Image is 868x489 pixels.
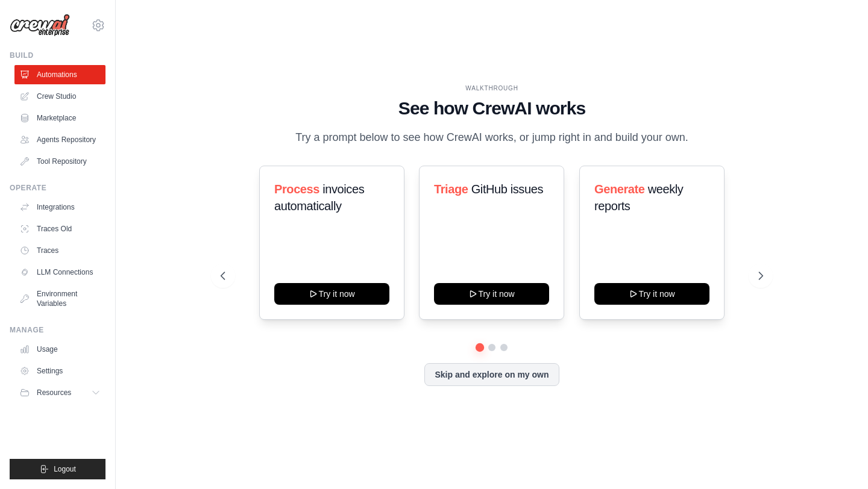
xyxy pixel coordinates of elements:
[14,383,105,402] button: Resources
[434,283,549,305] button: Try it now
[14,219,105,238] a: Traces Old
[221,98,763,119] h1: See how CrewAI works
[14,65,105,84] a: Automations
[14,241,105,260] a: Traces
[594,182,645,196] span: Generate
[289,129,694,146] p: Try a prompt below to see how CrewAI works, or jump right in and build your own.
[274,182,319,196] span: Process
[14,152,105,171] a: Tool Repository
[424,363,559,386] button: Skip and explore on my own
[37,388,71,397] span: Resources
[594,283,709,305] button: Try it now
[221,84,763,93] div: WALKTHROUGH
[10,459,105,479] button: Logout
[14,198,105,217] a: Integrations
[10,325,105,335] div: Manage
[434,182,468,196] span: Triage
[14,361,105,381] a: Settings
[594,182,683,213] span: weekly reports
[14,340,105,359] a: Usage
[274,283,389,305] button: Try it now
[54,464,76,474] span: Logout
[10,51,105,60] div: Build
[471,182,543,196] span: GitHub issues
[14,87,105,106] a: Crew Studio
[10,14,70,37] img: Logo
[14,263,105,282] a: LLM Connections
[14,108,105,128] a: Marketplace
[10,183,105,193] div: Operate
[14,130,105,149] a: Agents Repository
[14,284,105,313] a: Environment Variables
